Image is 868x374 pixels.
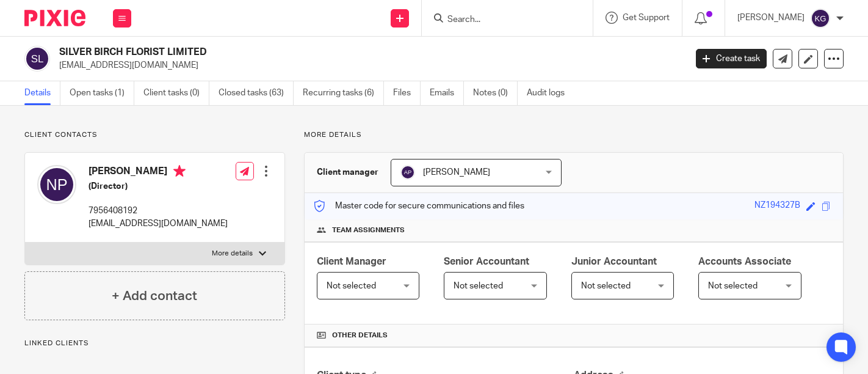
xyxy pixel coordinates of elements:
span: Not selected [327,282,376,290]
a: Recurring tasks (6) [303,81,384,105]
span: Not selected [708,282,758,290]
span: Not selected [454,282,503,290]
img: Pixie [24,10,85,26]
a: Client tasks (0) [143,81,209,105]
span: Junior Accountant [571,257,657,266]
img: svg%3E [400,165,415,180]
p: [EMAIL_ADDRESS][DOMAIN_NAME] [89,218,228,230]
a: Details [24,81,60,105]
a: Files [393,81,421,105]
i: Primary [173,165,186,177]
h4: [PERSON_NAME] [89,165,228,180]
div: NZ194327B [754,199,800,213]
p: More details [304,130,844,140]
img: svg%3E [37,165,76,204]
p: Linked clients [24,339,285,348]
h5: (Director) [89,180,228,193]
p: More details [212,249,253,258]
span: Senior Accountant [444,257,529,266]
a: Open tasks (1) [70,81,134,105]
a: Notes (0) [473,81,518,105]
span: Get Support [623,13,670,22]
h2: SILVER BIRCH FLORIST LIMITED [59,46,554,59]
span: Not selected [581,282,631,290]
span: Team assignments [332,226,405,235]
span: Client Manager [317,257,386,266]
a: Emails [430,81,464,105]
h4: + Add contact [112,287,197,306]
span: Other details [332,331,388,340]
p: Master code for secure communications and files [314,200,524,212]
input: Search [446,15,556,26]
p: [PERSON_NAME] [737,12,805,24]
a: Create task [696,49,767,68]
p: [EMAIL_ADDRESS][DOMAIN_NAME] [59,59,678,71]
img: svg%3E [24,46,50,71]
p: 7956408192 [89,205,228,217]
span: [PERSON_NAME] [423,168,490,177]
a: Closed tasks (63) [219,81,294,105]
a: Audit logs [527,81,574,105]
h3: Client manager [317,166,378,178]
img: svg%3E [811,9,830,28]
p: Client contacts [24,130,285,140]
span: Accounts Associate [698,257,791,266]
